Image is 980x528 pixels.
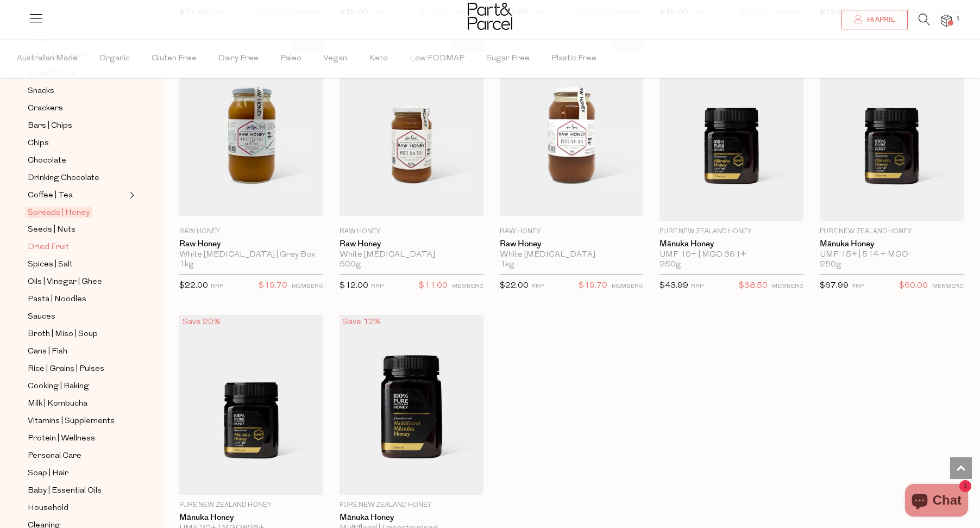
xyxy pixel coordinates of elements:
[28,136,127,150] a: Chips
[28,189,127,202] a: Coffee | Tea
[932,283,964,289] small: MEMBERS
[28,293,86,306] span: Pasta | Noodles
[369,40,388,78] span: Keto
[772,283,803,289] small: MEMBERS
[820,282,849,290] span: $67.99
[25,207,92,218] span: Spreads | Honey
[551,40,596,78] span: Plastic Free
[179,500,323,510] p: Pure New Zealand Honey
[659,239,803,249] a: Mānuka Honey
[28,414,127,428] a: Vitamins | Supplements
[841,10,908,29] a: Hi April
[28,467,127,480] a: Soap | Hair
[953,14,963,24] span: 1
[17,40,78,78] span: Australian Made
[820,250,964,260] div: UMF 15+ | 514 + MGO
[28,363,104,376] span: Rice | Grains | Pulses
[531,283,544,289] small: RRP
[28,415,115,428] span: Vitamins | Supplements
[28,84,127,98] a: Snacks
[28,189,73,202] span: Coffee | Tea
[28,380,89,393] span: Cooking | Baking
[28,397,127,411] a: Milk | Kombucha
[340,500,483,510] p: Pure New Zealand Honey
[28,484,127,498] a: Baby | Essential Oils
[28,120,72,133] span: Bars | Chips
[340,46,483,216] img: Raw Honey
[340,282,368,290] span: $12.00
[820,41,964,221] img: Mānuka Honey
[28,102,63,115] span: Crackers
[340,513,483,523] a: Mānuka Honey
[28,502,68,515] span: Household
[28,310,55,324] span: Sauces
[659,260,681,270] span: 250g
[28,119,127,133] a: Bars | Chips
[28,310,127,324] a: Sauces
[259,279,287,293] span: $19.70
[28,467,68,480] span: Soap | Hair
[28,241,69,254] span: Dried Fruit
[340,239,483,249] a: Raw Honey
[851,283,864,289] small: RRP
[28,223,76,237] span: Seeds | Nuts
[28,328,98,341] span: Broth | Miso | Soup
[28,275,127,289] a: Oils | Vinegar | Ghee
[28,171,127,185] a: Drinking Chocolate
[323,40,347,78] span: Vegan
[28,102,127,115] a: Crackers
[28,397,87,411] span: Milk | Kombucha
[739,279,768,293] span: $38.50
[179,315,323,495] img: Mānuka Honey
[659,282,688,290] span: $43.99
[899,279,928,293] span: $60.00
[902,484,971,519] inbox-online-store-chat: Shopify online store chat
[820,227,964,237] p: Pure New Zealand Honey
[179,46,323,216] img: Raw Honey
[452,283,483,289] small: MEMBERS
[579,279,607,293] span: $19.70
[28,449,127,463] a: Personal Care
[28,154,66,167] span: Chocolate
[127,189,135,202] button: Expand/Collapse Coffee | Tea
[28,362,127,376] a: Rice | Grains | Pulses
[340,250,483,260] div: White [MEDICAL_DATA]
[340,315,483,495] img: Mānuka Honey
[659,227,803,237] p: Pure New Zealand Honey
[280,40,301,78] span: Paleo
[28,293,127,306] a: Pasta | Noodles
[28,240,127,254] a: Dried Fruit
[28,276,102,289] span: Oils | Vinegar | Ghee
[820,260,841,270] span: 250g
[340,227,483,237] p: Raw Honey
[500,227,644,237] p: Raw Honey
[500,239,644,249] a: Raw Honey
[28,85,54,98] span: Snacks
[419,279,448,293] span: $11.00
[179,227,323,237] p: Raw Honey
[179,513,323,523] a: Mānuka Honey
[500,46,644,216] img: Raw Honey
[691,283,703,289] small: RRP
[28,327,127,341] a: Broth | Miso | Soup
[941,15,952,26] a: 1
[28,345,67,358] span: Cans | Fish
[211,283,223,289] small: RRP
[486,40,530,78] span: Sugar Free
[28,501,127,515] a: Household
[340,315,384,330] div: Save 12%
[28,223,127,237] a: Seeds | Nuts
[179,260,194,270] span: 1kg
[371,283,384,289] small: RRP
[500,260,514,270] span: 1kg
[500,250,644,260] div: White [MEDICAL_DATA]
[179,315,224,330] div: Save 20%
[28,258,127,271] a: Spices | Salt
[340,260,361,270] span: 500g
[820,239,964,249] a: Mānuka Honey
[292,283,323,289] small: MEMBERS
[28,432,95,445] span: Protein | Wellness
[468,3,512,30] img: Part&Parcel
[28,380,127,393] a: Cooking | Baking
[864,15,895,24] span: Hi April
